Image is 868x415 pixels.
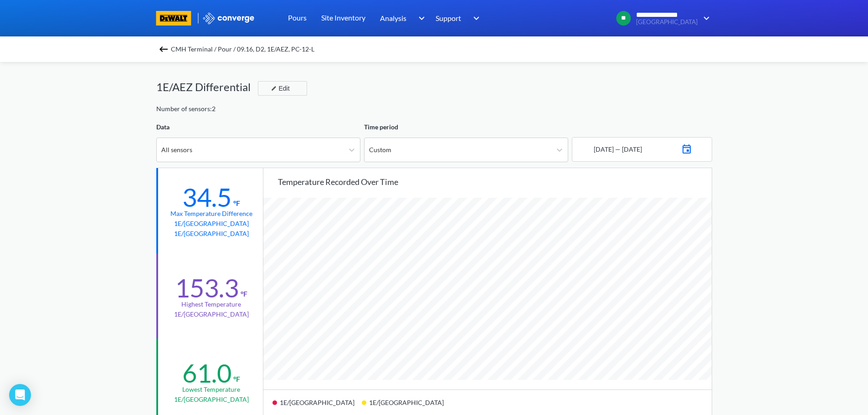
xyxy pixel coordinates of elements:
p: 1E/[GEOGRAPHIC_DATA] [174,229,249,239]
img: downArrow.svg [467,13,482,24]
div: Data [156,122,360,132]
div: 34.5 [182,182,231,213]
span: Analysis [380,12,406,24]
span: [GEOGRAPHIC_DATA] [636,19,698,26]
img: calendar_icon_blu.svg [681,142,692,154]
div: [DATE] — [DATE] [592,144,642,154]
p: 1E/[GEOGRAPHIC_DATA] [174,219,249,229]
div: Time period [364,122,568,132]
div: Open Intercom Messenger [9,384,31,406]
img: edit-icon.svg [271,86,277,91]
img: downArrow.svg [698,13,712,24]
div: Number of sensors: 2 [156,104,216,114]
div: Edit [267,83,291,94]
img: logo_ewhite.svg [202,12,255,24]
div: Lowest temperature [182,384,240,395]
div: Highest temperature [181,299,241,309]
div: 61.0 [182,358,231,389]
div: Max temperature difference [170,209,252,219]
a: branding logo [156,11,202,26]
button: Edit [258,81,307,96]
img: backspace.svg [158,44,169,55]
p: 1E/[GEOGRAPHIC_DATA] [174,309,249,319]
div: Custom [369,145,391,155]
img: downArrow.svg [413,13,427,24]
div: All sensors [161,145,192,155]
span: CMH Terminal / Pour / 09.16, D2, 1E/AEZ, PC-12-L [171,43,314,56]
div: 1E/AEZ Differential [156,78,258,96]
div: 153.3 [175,272,239,303]
div: Temperature recorded over time [278,175,712,188]
p: 1E/[GEOGRAPHIC_DATA] [174,395,249,405]
span: Support [436,12,461,24]
img: branding logo [156,11,191,26]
